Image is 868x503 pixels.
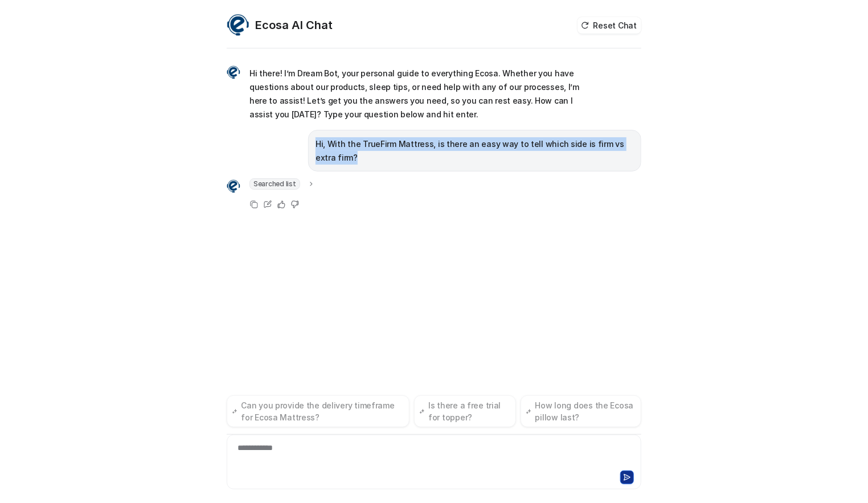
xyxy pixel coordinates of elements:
img: Widget [227,179,240,193]
h2: Ecosa AI Chat [255,17,333,33]
button: How long does the Ecosa pillow last? [521,395,641,427]
button: Can you provide the delivery timeframe for Ecosa Mattress? [227,395,410,427]
button: Is there a free trial for topper? [414,395,516,427]
p: Hi, With the TrueFirm Mattress, is there an easy way to tell which side is firm vs extra firm? [316,137,634,165]
img: Widget [227,66,240,79]
p: Hi there! I’m Dream Bot, your personal guide to everything Ecosa. Whether you have questions abou... [249,67,583,121]
span: Searched list [249,178,300,190]
button: Reset Chat [578,17,641,34]
img: Widget [227,14,249,36]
